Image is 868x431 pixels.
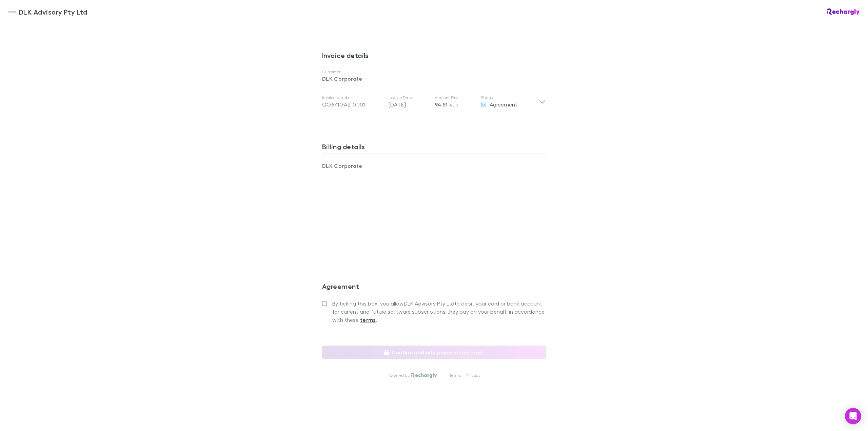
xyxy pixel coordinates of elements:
[388,373,411,378] p: Powered by
[449,373,461,378] a: Terms
[322,51,546,62] h3: Invoice details
[827,8,860,15] img: Rechargly Logo
[322,346,546,359] button: Confirm and add payment method
[435,95,475,100] p: Amount Due
[322,142,546,153] h3: Billing details
[317,88,551,115] div: Invoice NumberQO6Y1GA2-0001Invoice Date[DATE]Amount Due94.51 AUDStatusAgreement
[322,69,546,75] p: Customer
[322,95,383,100] p: Invoice Number
[481,95,539,100] p: Status
[490,101,517,107] span: Agreement
[449,102,458,107] span: AUD
[389,95,429,100] p: Invoice Date
[322,100,383,109] div: QO6Y1GA2-0001
[466,373,480,378] a: Privacy
[411,373,437,378] img: Rechargly Logo
[322,282,546,293] h3: Agreement
[8,8,16,16] img: DLK Advisory Pty Ltd's Logo
[332,299,546,324] span: By ticking this box, you allow DLK Advisory Pty Ltd to debit your card or bank account for curren...
[322,162,434,170] p: DLK Corporate
[435,101,448,108] span: 94.51
[442,373,443,378] p: |
[845,408,861,424] div: Open Intercom Messenger
[360,316,376,323] strong: terms
[321,174,547,251] iframe: Secure address input frame
[322,75,546,83] p: DLK Corporate
[19,7,87,17] span: DLK Advisory Pty Ltd
[389,100,429,109] p: [DATE]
